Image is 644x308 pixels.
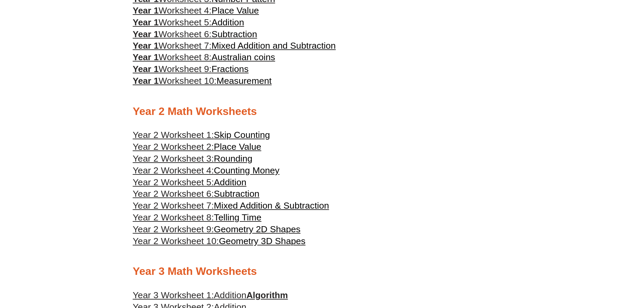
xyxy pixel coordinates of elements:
[159,41,212,51] span: Worksheet 7:
[133,290,214,300] span: Year 3 Worksheet 1:
[133,142,261,152] a: Year 2 Worksheet 2:Place Value
[159,64,212,74] span: Worksheet 9:
[133,130,270,140] a: Year 2 Worksheet 1:Skip Counting
[133,236,219,246] span: Year 2 Worksheet 10:
[133,153,253,164] a: Year 2 Worksheet 3:Rounding
[214,153,253,164] span: Rounding
[212,5,259,16] span: Place Value
[133,177,214,187] span: Year 2 Worksheet 5:
[219,236,305,246] span: Geometry 3D Shapes
[133,76,272,86] a: Year 1Worksheet 10:Measurement
[214,212,262,222] span: Telling Time
[214,189,260,199] span: Subtraction
[133,224,214,234] span: Year 2 Worksheet 9:
[133,104,511,119] h2: Year 2 Math Worksheets
[531,232,644,308] iframe: Chat Widget
[133,130,214,140] span: Year 2 Worksheet 1:
[212,29,257,39] span: Subtraction
[133,264,511,279] h2: Year 3 Math Worksheets
[133,200,329,211] a: Year 2 Worksheet 7:Mixed Addition & Subtraction
[133,224,301,234] a: Year 2 Worksheet 9:Geometry 2D Shapes
[133,165,280,175] a: Year 2 Worksheet 4:Counting Money
[159,17,212,27] span: Worksheet 5:
[159,52,212,62] span: Worksheet 8:
[133,189,260,199] a: Year 2 Worksheet 6:Subtraction
[214,177,246,187] span: Addition
[214,130,270,140] span: Skip Counting
[159,29,212,39] span: Worksheet 6:
[212,17,244,27] span: Addition
[212,52,275,62] span: Australian coins
[214,165,280,175] span: Counting Money
[133,41,336,51] a: Year 1Worksheet 7:Mixed Addition and Subtraction
[133,212,214,222] span: Year 2 Worksheet 8:
[214,200,329,211] span: Mixed Addition & Subtraction
[216,76,271,86] span: Measurement
[212,41,336,51] span: Mixed Addition and Subtraction
[133,212,262,222] a: Year 2 Worksheet 8:Telling Time
[133,64,249,74] a: Year 1Worksheet 9:Fractions
[133,153,214,164] span: Year 2 Worksheet 3:
[133,142,214,152] span: Year 2 Worksheet 2:
[133,290,288,300] a: Year 3 Worksheet 1:AdditionAlgorithm
[133,5,259,16] a: Year 1Worksheet 4:Place Value
[214,142,261,152] span: Place Value
[159,76,216,86] span: Worksheet 10:
[133,177,246,187] a: Year 2 Worksheet 5:Addition
[133,189,214,199] span: Year 2 Worksheet 6:
[133,17,244,27] a: Year 1Worksheet 5:Addition
[133,52,275,62] a: Year 1Worksheet 8:Australian coins
[214,290,246,300] span: Addition
[214,224,301,234] span: Geometry 2D Shapes
[133,200,214,211] span: Year 2 Worksheet 7:
[133,29,257,39] a: Year 1Worksheet 6:Subtraction
[212,64,249,74] span: Fractions
[159,5,212,16] span: Worksheet 4:
[133,165,214,175] span: Year 2 Worksheet 4:
[133,236,306,246] a: Year 2 Worksheet 10:Geometry 3D Shapes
